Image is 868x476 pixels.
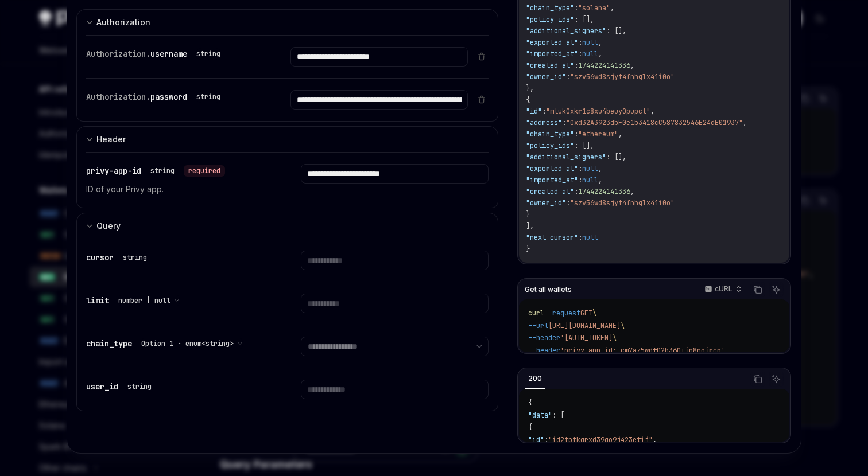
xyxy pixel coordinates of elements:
span: : [544,435,548,444]
span: "0xd32A3923dbF0e1b3418cC587832546E24dE01937" [566,118,743,127]
span: 'privy-app-id: cm7az5wdf02h360ijq8qqjrcp' [560,346,725,355]
span: "address" [526,118,562,127]
div: Authorization.password [86,90,225,104]
span: number | null [118,296,170,305]
input: Enter user_id [301,380,488,399]
span: , [598,175,602,185]
span: : [], [574,141,594,150]
span: \ [592,309,596,318]
button: Expand input section [76,213,498,239]
span: \ [621,321,625,330]
span: , [630,61,634,70]
div: Query [96,219,121,233]
span: "imported_at" [526,49,578,58]
span: --header [528,333,560,342]
span: username [150,49,187,59]
span: "chain_type" [526,3,574,13]
span: privy-app-id [86,166,141,176]
span: "owner_id" [526,198,566,208]
span: null [582,38,598,47]
span: , [610,3,614,13]
span: 1744224141336 [578,61,630,70]
div: Authorization.username [86,47,225,61]
span: "id" [528,435,544,444]
span: "policy_ids" [526,141,574,150]
span: { [528,423,532,432]
span: "additional_signers" [526,26,606,36]
span: : [574,187,578,196]
span: "additional_signers" [526,153,606,162]
span: [URL][DOMAIN_NAME] [548,321,621,330]
span: "owner_id" [526,72,566,81]
div: privy-app-id [86,164,225,178]
div: cursor [86,251,152,264]
p: cURL [715,284,733,294]
span: "created_at" [526,61,574,70]
input: Enter username [290,47,467,67]
span: , [653,435,657,444]
select: Select chain_type [301,337,488,356]
span: "next_cursor" [526,233,578,242]
span: "created_at" [526,187,574,196]
span: limit [86,295,109,306]
span: : [578,233,582,242]
span: chain_type [86,338,132,349]
button: Expand input section [76,9,498,35]
span: : [578,49,582,58]
button: Ask AI [769,282,784,297]
span: }, [526,84,534,93]
div: Header [96,132,126,146]
span: --url [528,321,548,330]
span: : [ [552,411,564,420]
span: : [574,3,578,13]
span: 1744224141336 [578,187,630,196]
span: "szv56wd8sjyt4fnhglx41i0o" [570,198,675,208]
span: , [598,164,602,173]
button: cURL [698,280,747,299]
span: "data" [528,411,552,420]
span: Option 1 · enum<string> [141,339,234,348]
span: Authorization. [86,92,150,102]
button: Copy the contents from the code block [750,282,765,297]
input: Enter cursor [301,251,488,270]
span: curl [528,309,544,318]
div: user_id [86,380,156,393]
span: password [150,92,187,102]
span: : [], [606,26,626,36]
div: Authorization [96,15,150,29]
span: "imported_at" [526,175,578,185]
span: GET [580,309,592,318]
span: null [582,233,598,242]
span: "id" [526,107,542,116]
span: : [542,107,546,116]
span: \ [613,333,617,342]
span: "szv56wd8sjyt4fnhglx41i0o" [570,72,675,81]
span: "chain_type" [526,130,574,139]
button: Delete item [475,52,489,61]
span: , [650,107,654,116]
button: Option 1 · enum<string> [141,338,243,349]
span: --header [528,346,560,355]
span: } [526,210,530,219]
span: : [566,198,570,208]
span: cursor [86,252,114,263]
span: Get all wallets [525,285,572,294]
span: : [574,130,578,139]
span: : [574,61,578,70]
input: Enter privy-app-id [301,164,488,184]
span: { [526,95,530,104]
span: { [528,398,532,407]
span: --request [544,309,580,318]
span: : [566,72,570,81]
span: "ethereum" [578,130,618,139]
span: "exported_at" [526,164,578,173]
button: Expand input section [76,126,498,152]
button: Delete item [475,95,489,104]
span: : [], [606,153,626,162]
span: null [582,175,598,185]
div: required [184,165,225,177]
span: : [578,175,582,185]
span: , [743,118,747,127]
span: "solana" [578,3,610,13]
input: Enter limit [301,294,488,313]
